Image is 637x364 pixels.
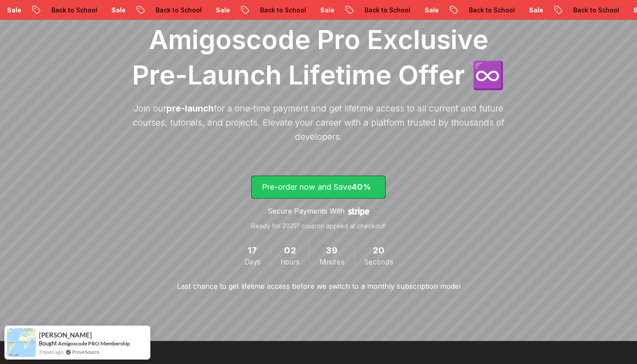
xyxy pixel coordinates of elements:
[441,6,501,15] p: Back to School
[128,101,509,144] p: Join our for a one-time payment and get lifetime access to all current and future courses, tutori...
[84,6,112,15] p: Sale
[364,257,393,267] span: Seconds
[280,257,299,267] span: Hours
[268,206,345,216] p: Secure Payments With
[177,281,460,291] p: Last chance to get lifetime access before we switch to a monthly subscription model
[232,6,292,15] p: Back to School
[39,348,63,356] span: 3 hours ago
[606,6,634,15] p: Sale
[326,244,338,257] span: 39 Minutes
[23,6,84,15] p: Back to School
[352,182,371,192] span: 40%
[7,328,36,357] img: provesource social proof notification image
[397,6,425,15] p: Sale
[39,340,57,347] span: Bought
[292,6,321,15] p: Sale
[166,103,214,114] span: pre-launch
[501,6,530,15] p: Sale
[251,222,386,230] p: Ready for 2025? coupon applied at checkout!
[545,6,606,15] p: Back to School
[337,6,397,15] p: Back to School
[58,340,130,347] a: Amigoscode PRO Membership
[372,244,384,257] span: 20 Seconds
[248,244,257,257] span: 17 Days
[251,176,386,230] a: lifetime-access
[244,257,260,267] span: Days
[128,22,509,92] h1: Amigoscode Pro Exclusive Pre-Launch Lifetime Offer ♾️
[128,6,188,15] p: Back to School
[262,181,375,193] p: Pre-order now and Save
[284,244,295,257] span: 2 Hours
[319,257,344,267] span: Minutes
[72,348,100,356] a: ProveSource
[39,331,92,339] span: [PERSON_NAME]
[188,6,216,15] p: Sale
